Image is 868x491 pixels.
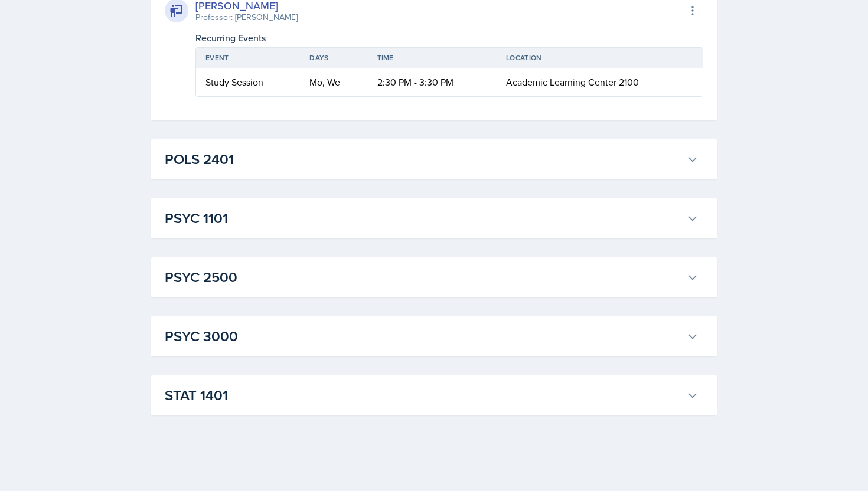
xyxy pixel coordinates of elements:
td: Mo, We [300,68,367,96]
div: Professor: [PERSON_NAME] [195,11,298,24]
th: Days [300,48,367,68]
button: PSYC 3000 [162,323,701,349]
span: Academic Learning Center 2100 [506,76,639,89]
h3: POLS 2401 [165,149,682,170]
th: Event [196,48,300,68]
button: PSYC 2500 [162,264,701,290]
button: POLS 2401 [162,146,701,172]
h3: STAT 1401 [165,385,682,406]
th: Time [368,48,497,68]
div: Study Session [205,75,291,89]
button: PSYC 1101 [162,205,701,231]
td: 2:30 PM - 3:30 PM [368,68,497,96]
button: STAT 1401 [162,382,701,408]
div: Recurring Events [195,31,703,45]
h3: PSYC 3000 [165,326,682,347]
h3: PSYC 2500 [165,267,682,288]
h3: PSYC 1101 [165,208,682,229]
th: Location [497,48,703,68]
